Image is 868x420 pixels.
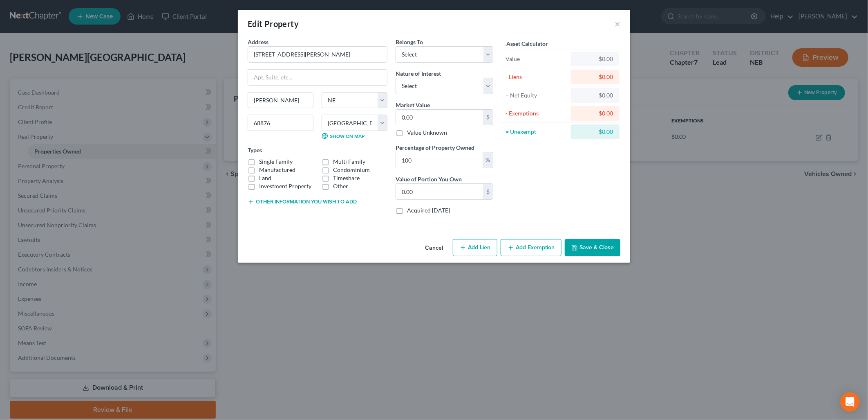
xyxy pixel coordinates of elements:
span: Address [248,38,268,45]
label: Nature of Interest [396,69,441,78]
div: $ [483,184,493,199]
label: Timeshare [333,174,360,182]
label: Single Family [259,158,293,166]
input: 0.00 [396,184,483,199]
label: Investment Property [259,182,311,190]
div: % [483,152,493,168]
input: Enter zip... [248,115,313,131]
input: 0.00 [396,152,483,168]
button: Cancel [418,240,450,256]
label: Value of Portion You Own [396,175,462,183]
div: $0.00 [577,55,613,63]
input: Enter address... [248,47,387,62]
input: Apt, Suite, etc... [248,70,387,85]
button: Add Exemption [501,239,562,256]
div: $0.00 [577,91,613,99]
div: Edit Property [248,18,299,29]
div: - Exemptions [506,109,567,117]
label: Acquired [DATE] [407,206,450,215]
label: Manufactured [259,166,295,174]
label: Land [259,174,271,182]
div: $0.00 [577,109,613,117]
button: Save & Close [565,239,620,256]
button: Add Lien [453,239,497,256]
div: - Liens [506,73,567,81]
div: Open Intercom Messenger [840,392,860,412]
label: Percentage of Property Owned [396,143,474,152]
a: Show on Map [322,133,365,139]
div: Value [506,55,567,63]
div: $0.00 [577,128,613,136]
button: Other information you wish to add [248,199,357,205]
input: 0.00 [396,110,483,125]
div: = Net Equity [506,91,567,99]
label: Types [248,146,262,154]
div: $0.00 [577,73,613,81]
label: Other [333,182,348,190]
div: $ [483,110,493,125]
span: Belongs To [396,38,423,45]
label: Value Unknown [407,129,447,137]
label: Multi Family [333,158,365,166]
label: Condominium [333,166,370,174]
div: = Unexempt [506,128,567,136]
input: Enter city... [248,93,313,108]
label: Asset Calculator [506,39,548,48]
label: Market Value [396,101,430,109]
button: × [615,19,620,29]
